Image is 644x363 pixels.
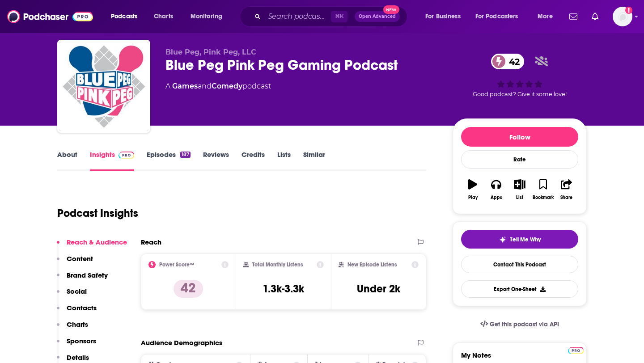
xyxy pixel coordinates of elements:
img: tell me why sparkle [499,236,506,243]
button: Play [461,173,484,206]
button: Open AdvancedNew [355,11,400,22]
span: Logged in as elliesachs09 [613,7,632,26]
img: User Profile [613,7,632,26]
h3: Under 2k [357,282,400,295]
div: Search podcasts, credits, & more... [248,6,416,27]
span: More [538,10,553,23]
p: Social [67,287,87,295]
div: Apps [491,195,502,200]
h2: Reach [141,238,161,246]
span: Monitoring [191,10,222,23]
a: Credits [241,150,265,171]
button: open menu [470,9,531,24]
a: Episodes187 [147,150,191,171]
div: A podcast [165,81,271,92]
img: Blue Peg Pink Peg Gaming Podcast [59,42,148,131]
p: Content [67,254,93,263]
span: Get this podcast via API [490,321,559,328]
span: For Business [425,10,461,23]
button: Brand Safety [57,271,108,287]
span: Open Advanced [359,14,396,19]
button: List [508,173,531,206]
a: InsightsPodchaser Pro [90,150,134,171]
p: Brand Safety [67,271,108,279]
div: Bookmark [533,195,554,200]
button: Share [555,173,578,206]
img: Podchaser Pro [119,152,134,159]
a: Contact This Podcast [461,256,578,273]
span: 42 [500,54,524,69]
span: Tell Me Why [510,236,541,243]
p: Contacts [67,304,97,312]
button: Export One-Sheet [461,280,578,298]
button: open menu [419,9,472,24]
svg: Add a profile image [625,7,632,14]
p: Reach & Audience [67,238,127,246]
button: open menu [105,9,149,24]
a: Show notifications dropdown [566,9,581,24]
span: ⌘ K [331,11,347,22]
button: Show profile menu [613,7,632,26]
span: Charts [154,10,173,23]
button: Follow [461,127,578,147]
a: Show notifications dropdown [588,9,602,24]
a: About [57,150,77,171]
span: For Podcasters [475,10,518,23]
a: Charts [148,9,178,24]
button: open menu [531,9,564,24]
button: open menu [184,9,234,24]
img: Podchaser Pro [568,347,584,354]
div: Share [560,195,572,200]
h2: Power Score™ [159,262,194,268]
button: Apps [484,173,508,206]
a: Games [172,82,198,90]
a: Lists [277,150,291,171]
button: Bookmark [531,173,555,206]
button: Reach & Audience [57,238,127,254]
p: Charts [67,320,88,329]
a: Reviews [203,150,229,171]
h2: New Episode Listens [347,262,397,268]
span: Podcasts [111,10,137,23]
a: Pro website [568,346,584,354]
a: 42 [491,54,524,69]
div: Play [468,195,478,200]
button: Content [57,254,93,271]
p: 42 [174,280,203,298]
div: 187 [180,152,191,158]
a: Get this podcast via API [473,313,566,335]
button: tell me why sparkleTell Me Why [461,230,578,249]
h3: 1.3k-3.3k [263,282,304,295]
button: Contacts [57,304,97,320]
button: Sponsors [57,337,96,353]
p: Details [67,353,89,362]
h2: Total Monthly Listens [252,262,303,268]
div: 42Good podcast? Give it some love! [453,48,587,103]
span: Blue Peg, Pink Peg, LLC [165,48,256,56]
p: Sponsors [67,337,96,345]
h1: Podcast Insights [57,207,138,220]
div: List [516,195,523,200]
span: New [383,5,399,14]
input: Search podcasts, credits, & more... [264,9,331,24]
button: Charts [57,320,88,337]
h2: Audience Demographics [141,338,222,347]
div: Rate [461,150,578,169]
a: Comedy [212,82,242,90]
button: Social [57,287,87,304]
a: Similar [303,150,325,171]
span: Good podcast? Give it some love! [473,91,567,97]
img: Podchaser - Follow, Share and Rate Podcasts [7,8,93,25]
span: and [198,82,212,90]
